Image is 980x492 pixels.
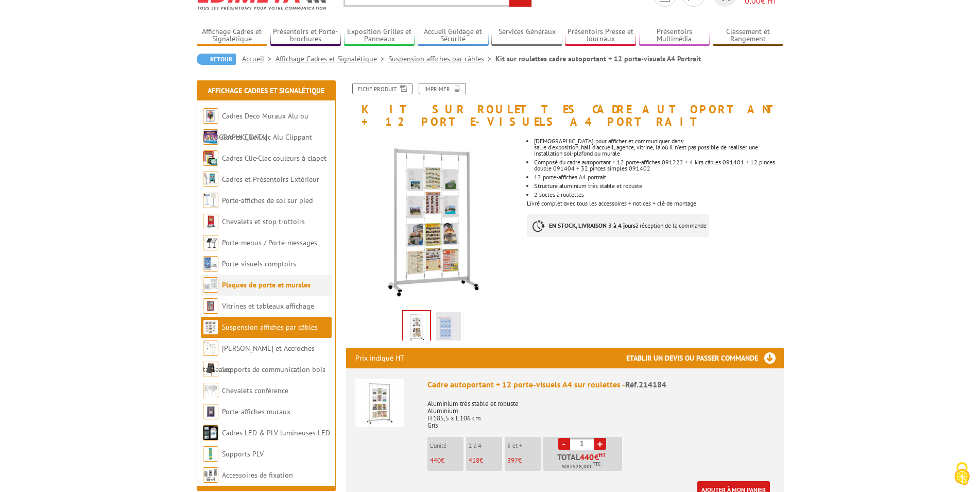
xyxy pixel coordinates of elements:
li: Structure aluminium très stable et robuste [534,183,783,189]
a: Suspension affiches par câbles [388,54,495,63]
li: [DEMOGRAPHIC_DATA] pour afficher et communiquer dans: salle d'exposition, hall d'accueil, agence,... [534,138,783,157]
span: 440 [430,456,441,465]
a: Vitrines et tableaux affichage [222,301,314,311]
p: 2 à 4 [469,442,502,449]
a: Suspension affiches par câbles [222,323,318,332]
img: Supports PLV [203,446,218,462]
img: Vitrines et tableaux affichage [203,298,218,314]
span: 528,00 [573,463,590,471]
span: Soit € [562,463,600,471]
a: Exposition Grilles et Panneaux [344,27,415,44]
a: Porte-affiches muraux [222,407,290,416]
h3: Etablir un devis ou passer commande [626,348,784,368]
a: Classement et Rangement [713,27,784,44]
a: Porte-affiches de sol sur pied [222,196,313,205]
sup: TTC [593,461,600,467]
p: € [430,457,463,464]
p: € [469,457,502,464]
p: 5 et + [507,442,541,449]
a: Accueil Guidage et Sécurité [418,27,489,44]
p: L'unité [430,442,463,449]
a: + [594,438,606,450]
a: Cadres et Présentoirs Extérieur [222,175,319,184]
a: Retour [197,54,236,65]
img: Porte-visuels comptoirs [203,256,218,272]
sup: HT [599,451,606,459]
li: 2 socles à roulettes [534,192,783,198]
a: Affichage Cadres et Signalétique [276,54,388,63]
p: Aluminium très stable et robuste Aluminium H 185,5 x L 106 cm Gris [427,393,775,429]
a: Affichage Cadres et Signalétique [197,27,268,44]
a: Imprimer [419,83,466,94]
img: Cadres LED & PLV lumineuses LED [203,425,218,440]
a: Cadres Deco Muraux Alu ou [GEOGRAPHIC_DATA] [203,111,308,142]
img: Cimaises et Accroches tableaux [203,341,218,356]
span: 397 [507,456,518,465]
a: Supports PLV [222,449,264,459]
img: Cookies (modal window) [949,461,975,487]
img: Plaques de porte et murales [203,277,218,293]
img: Porte-affiches muraux [203,404,218,419]
p: Prix indiqué HT [355,348,404,368]
img: Porte-affiches de sol sur pied [203,193,218,208]
a: Présentoirs Presse et Journaux [565,27,636,44]
a: - [558,438,570,450]
a: Chevalets et stop trottoirs [222,217,305,226]
img: Chevalets et stop trottoirs [203,214,218,229]
img: Cadre autoportant + 12 porte-visuels A4 sur roulettes [355,379,404,427]
img: kit_sur_roulettes_cadre_autoportant_new_214184.jpg [346,133,520,307]
div: Cadre autoportant + 12 porte-visuels A4 sur roulettes - [427,379,775,391]
a: Porte-menus / Porte-messages [222,238,317,247]
a: Affichage Cadres et Signalétique [208,86,324,95]
p: € [507,457,541,464]
a: Cadres Clic-Clac Alu Clippant [222,132,312,142]
button: Cookies (modal window) [944,457,980,492]
p: à réception de la commande [527,214,709,237]
span: 440 [580,453,594,461]
img: cadre_autoportant_12_porte-visuels_a4_roulettes_214184.jpg [436,312,461,344]
li: Composé du cadre autoportant + 12 porte-affiches 091222 + 4 kits câbles 091401 + 12 pinces double... [534,159,783,172]
a: Services Généraux [491,27,562,44]
a: Cadres LED & PLV lumineuses LED [222,428,330,437]
span: Réf.214184 [625,379,666,389]
img: kit_sur_roulettes_cadre_autoportant_new_214184.jpg [403,311,430,343]
img: Suspension affiches par câbles [203,319,218,335]
li: Kit sur roulettes cadre autoportant + 12 porte-visuels A4 Portrait [495,54,701,64]
a: Chevalets conférence [222,386,288,395]
h1: Kit sur roulettes cadre autoportant + 12 porte-visuels A4 Portrait [338,83,792,128]
a: Accessoires de fixation [222,470,293,480]
a: Supports de communication bois [222,365,325,374]
span: € [594,453,599,461]
a: Présentoirs Multimédia [639,27,710,44]
img: Chevalets conférence [203,383,218,398]
strong: EN STOCK, LIVRAISON 3 à 4 jours [549,222,635,229]
a: Cadres Clic-Clac couleurs à clapet [222,154,326,163]
p: Total [546,453,622,471]
img: Porte-menus / Porte-messages [203,235,218,250]
a: Porte-visuels comptoirs [222,259,296,268]
a: Accueil [242,54,276,63]
a: Fiche produit [352,83,412,94]
li: 12 porte-affiches A4 portrait [534,174,783,180]
img: Cadres Deco Muraux Alu ou Bois [203,108,218,124]
span: 418 [469,456,479,465]
a: Présentoirs et Porte-brochures [270,27,341,44]
img: Cadres et Présentoirs Extérieur [203,172,218,187]
a: Plaques de porte et murales [222,280,311,290]
img: Accessoires de fixation [203,467,218,483]
a: [PERSON_NAME] et Accroches tableaux [203,344,315,374]
div: Livré complet avec tous les accessoires + notices + clé de montage [527,128,791,247]
img: Cadres Clic-Clac couleurs à clapet [203,150,218,166]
